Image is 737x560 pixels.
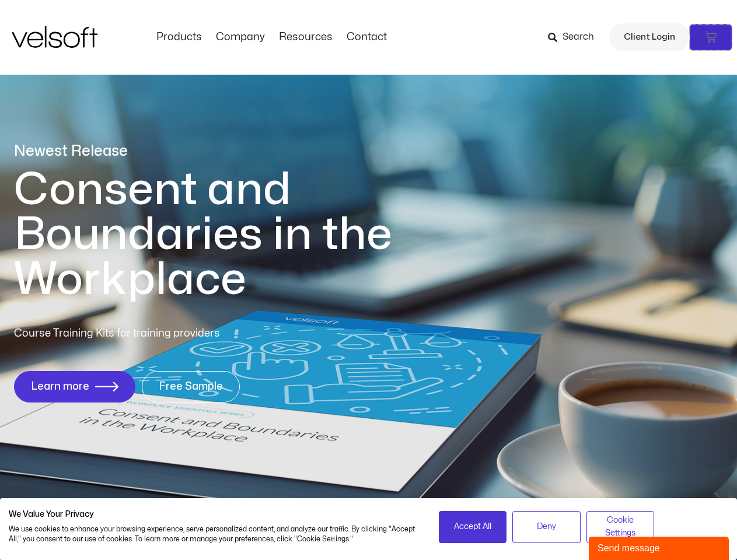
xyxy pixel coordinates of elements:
[586,511,655,543] button: Adjust cookie preferences
[594,514,647,540] span: Cookie Settings
[14,371,135,402] a: Learn more
[624,30,675,45] span: Client Login
[454,520,491,533] span: Accept All
[14,167,440,302] h1: Consent and Boundaries in the Workplace
[340,31,394,44] a: ContactMenu Toggle
[149,31,394,44] nav: Menu
[209,31,272,44] a: CompanyMenu Toggle
[12,26,97,48] img: Velsoft Training Materials
[14,325,305,342] p: Course Training Kits for training providers
[512,511,581,543] button: Deny all cookies
[142,371,240,402] a: Free Sample
[9,509,421,520] h2: We Value Your Privacy
[439,511,507,543] button: Accept all cookies
[14,141,440,162] p: Newest Release
[149,31,209,44] a: ProductsMenu Toggle
[537,520,556,533] span: Deny
[159,381,223,393] span: Free Sample
[31,381,89,393] span: Learn more
[589,534,731,560] iframe: chat widget
[548,27,602,47] a: Search
[272,31,340,44] a: ResourcesMenu Toggle
[609,23,690,51] a: Client Login
[9,524,421,544] p: We use cookies to enhance your browsing experience, serve personalized content, and analyze our t...
[563,30,594,45] span: Search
